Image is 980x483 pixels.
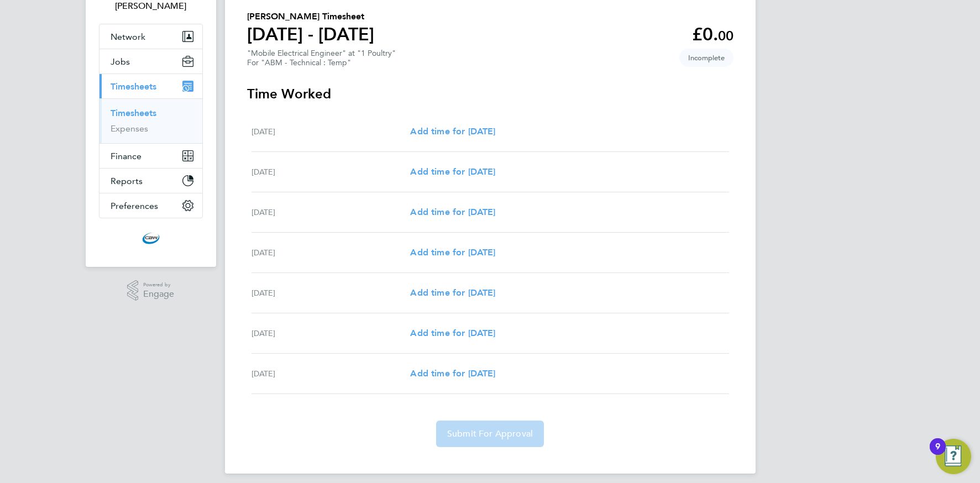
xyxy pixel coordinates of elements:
[251,206,411,219] div: [DATE]
[410,125,495,138] a: Add time for [DATE]
[143,280,174,290] span: Powered by
[99,193,202,218] button: Preferences
[143,290,174,299] span: Engage
[410,246,495,259] a: Add time for [DATE]
[410,327,495,340] a: Add time for [DATE]
[251,165,411,179] div: [DATE]
[99,169,202,193] button: Reports
[111,123,148,134] a: Expenses
[935,447,940,461] div: 9
[410,328,495,338] span: Add time for [DATE]
[410,286,495,300] a: Add time for [DATE]
[251,125,411,138] div: [DATE]
[247,49,396,67] div: "Mobile Electrical Engineer" at "1 Poultry"
[247,10,374,23] h2: [PERSON_NAME] Timesheet
[111,201,158,211] span: Preferences
[410,126,495,136] span: Add time for [DATE]
[410,247,495,258] span: Add time for [DATE]
[111,108,156,118] a: Timesheets
[111,56,130,67] span: Jobs
[718,28,733,44] span: 00
[251,327,411,340] div: [DATE]
[247,23,374,45] h1: [DATE] - [DATE]
[251,286,411,300] div: [DATE]
[99,98,202,143] div: Timesheets
[142,229,160,247] img: cbwstaffingsolutions-logo-retina.png
[679,49,733,67] span: This timesheet is Incomplete.
[410,287,495,298] span: Add time for [DATE]
[111,81,156,92] span: Timesheets
[247,58,396,67] div: For "ABM - Technical : Temp"
[99,74,202,98] button: Timesheets
[247,85,733,103] h3: Time Worked
[410,368,495,379] span: Add time for [DATE]
[111,176,143,186] span: Reports
[410,165,495,179] a: Add time for [DATE]
[692,24,733,45] app-decimal: £0.
[936,439,971,474] button: Open Resource Center, 9 new notifications
[111,32,145,42] span: Network
[410,207,495,217] span: Add time for [DATE]
[410,206,495,219] a: Add time for [DATE]
[111,151,142,161] span: Finance
[99,229,203,247] a: Go to home page
[251,367,411,380] div: [DATE]
[410,367,495,380] a: Add time for [DATE]
[99,24,202,49] button: Network
[99,49,202,73] button: Jobs
[410,166,495,177] span: Add time for [DATE]
[251,246,411,259] div: [DATE]
[127,280,174,301] a: Powered byEngage
[99,144,202,168] button: Finance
